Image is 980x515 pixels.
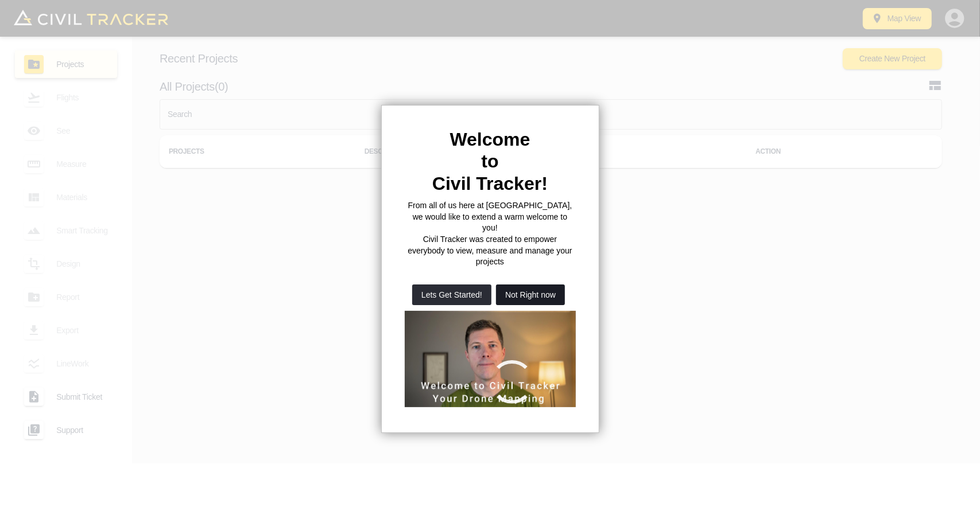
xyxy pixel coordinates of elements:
button: Not Right now [496,284,565,305]
button: Lets Get Started! [412,284,491,305]
h2: Civil Tracker! [405,173,576,194]
iframe: Welcome to Civil Tracker [405,311,576,407]
h2: Welcome [405,128,576,150]
p: From all of us here at [GEOGRAPHIC_DATA], we would like to extend a warm welcome to you! [405,200,576,234]
h2: to [405,150,576,172]
p: Civil Tracker was created to empower everybody to view, measure and manage your projects [405,234,576,268]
